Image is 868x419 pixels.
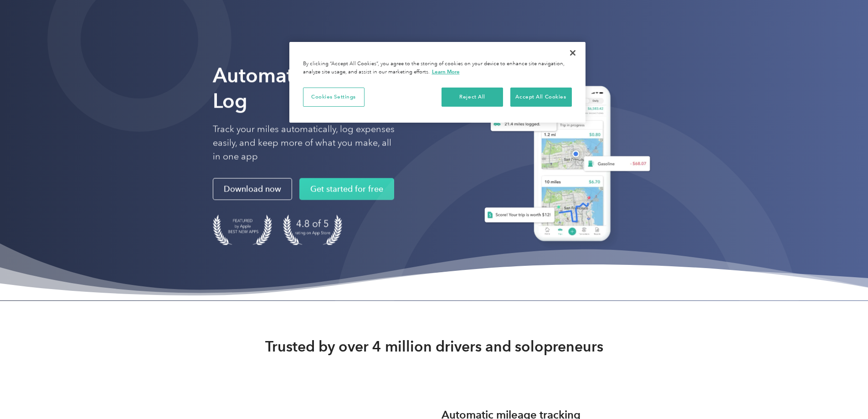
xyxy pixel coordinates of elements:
[213,215,272,245] img: Badge for Featured by Apple Best New Apps
[510,88,572,107] button: Accept All Cookies
[299,178,394,200] a: Get started for free
[303,60,572,76] div: By clicking “Accept All Cookies”, you agree to the storing of cookies on your device to enhance s...
[289,42,586,123] div: Privacy
[265,337,603,356] strong: Trusted by over 4 million drivers and solopreneurs
[213,63,432,113] strong: Automate Your Mileage Log
[303,88,365,107] button: Cookies Settings
[213,178,292,200] a: Download now
[432,68,460,75] a: More information about your privacy, opens in a new tab
[283,215,342,245] img: 4.9 out of 5 stars on the app store
[442,88,503,107] button: Reject All
[289,42,586,123] div: Cookie banner
[213,123,395,164] p: Track your miles automatically, log expenses easily, and keep more of what you make, all in one app
[563,43,583,63] button: Close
